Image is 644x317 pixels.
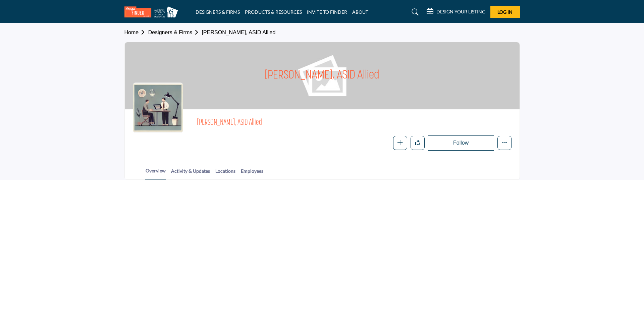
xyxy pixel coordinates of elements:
h1: [PERSON_NAME], ASID Allied [265,42,379,109]
a: Designers & Firms [148,30,202,35]
img: site Logo [124,6,181,17]
a: Overview [145,167,166,179]
a: ABOUT [352,9,368,15]
div: DESIGN YOUR LISTING [427,8,485,16]
a: [PERSON_NAME], ASID Allied [202,30,276,35]
button: Like [411,136,425,150]
button: Log In [490,6,520,18]
a: Home [124,30,148,35]
a: Search [405,7,423,17]
a: INVITE TO FINDER [307,9,347,15]
button: Follow [428,135,494,151]
h5: DESIGN YOUR LISTING [436,9,485,15]
a: DESIGNERS & FIRMS [196,9,240,15]
a: PRODUCTS & RESOURCES [245,9,302,15]
span: Adiena Bednarz, ASID Allied [197,117,348,128]
span: Log In [497,9,513,15]
a: Locations [215,167,236,179]
button: More details [497,136,512,150]
a: Activity & Updates [171,167,210,179]
a: Employees [240,167,264,179]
